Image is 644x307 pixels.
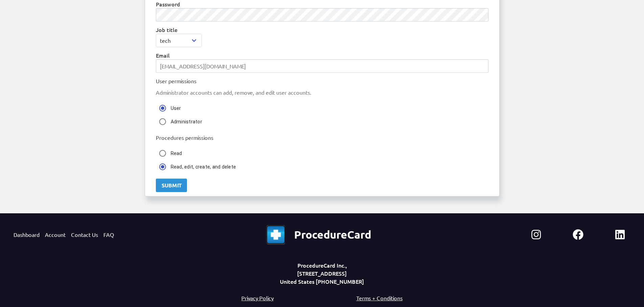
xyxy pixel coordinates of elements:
[241,294,273,302] a: Privacy Policy
[156,78,196,84] label: User permissions
[169,150,182,157] label: Read
[156,134,213,141] label: Procedures permissions
[45,231,66,239] a: Account
[14,231,40,239] a: Dashboard
[71,231,98,239] a: Contact Us
[162,181,181,189] div: Submit
[156,51,488,59] label: Email
[169,163,236,170] label: Read, edit, create, and delete
[156,26,488,34] label: Job title
[156,88,488,96] p: Administrator accounts can add, remove, and edit user accounts.
[233,222,318,248] img: pc-icon.png
[169,118,202,125] label: Administrator
[169,105,181,112] label: User
[156,179,187,192] button: Submit
[356,294,403,302] a: Terms + Conditions
[103,231,114,239] a: FAQ
[294,228,371,241] b: ProcedureCard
